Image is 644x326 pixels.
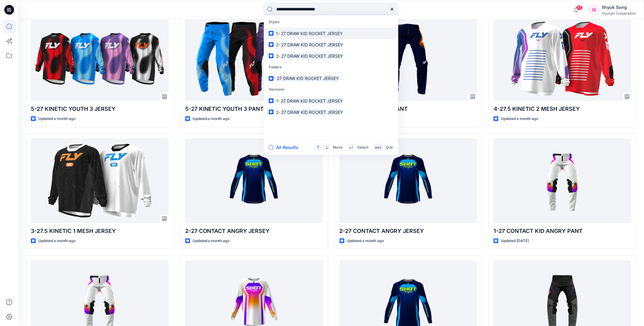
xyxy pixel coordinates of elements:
a: 1-27 DRAW KID ROCKET JERSEY [265,28,397,39]
p: esc [375,144,381,151]
p: Quit [386,144,393,151]
mark: 27 DRAW KID ROCKET JERSEY [280,53,344,60]
span: 1- [276,98,280,103]
a: 27 DRAW KID ROCKET JERSEY [265,73,397,84]
a: 2-27 DRAW KID ROCKET JERSEY [265,50,397,62]
p: Updated a month ago [347,238,384,244]
a: 2-27 DRAW KID ROCKET JERSEY [265,39,397,50]
p: 1-27 DEVO FUTURE PANT [340,105,477,113]
mark: 27 DRAW KID ROCKET JERSEY [280,109,344,116]
div: IS [589,4,600,15]
mark: 27 DRAW KID ROCKET JERSEY [280,41,344,48]
button: All Results [269,144,302,151]
p: 1-27 CONTACT KID ANGRY PANT [494,227,631,235]
a: 2-27 CONTACT ANGRY JERSEY [185,139,323,223]
p: Updated a month ago [501,116,538,122]
p: Move [333,144,343,151]
p: 4-27.5 KINETIC 2 MESH JERSEY [494,105,631,113]
p: Folders [265,62,397,73]
p: 5-27 KINETIC YOUTH 3 PANT [185,105,323,113]
span: 2- [276,42,280,47]
p: 2-27 CONTACT ANGRY JERSEY [185,227,323,235]
div: Hyunjin Corporation [602,11,636,16]
mark: 27 DRAW KID ROCKET JERSEY [280,97,344,104]
a: 5-27 KINETIC YOUTH 3 JERSEY [31,16,169,101]
p: 3-27.5 KINETIC 1 MESH JERSEY [31,227,169,235]
span: 2- [276,53,280,59]
p: Styles [265,16,397,28]
a: 1-27 DEVO FUTURE PANT [340,16,477,101]
a: 5-27 KINETIC YOUTH 3 PANT [185,16,323,101]
p: 5-27 KINETIC YOUTH 3 JERSEY [31,105,169,113]
div: Ilhyuk Song [602,4,636,11]
a: 1-27 CONTACT KID ANGRY PANT [494,139,631,223]
mark: 27 DRAW KID ROCKET JERSEY [276,75,340,82]
p: Updated [DATE] [501,238,529,244]
a: 1-27 DRAW KID ROCKET JERSEY [265,95,397,107]
a: 3-27.5 KINETIC 1 MESH JERSEY [31,139,169,223]
span: 41 [576,5,583,10]
span: 1- [276,31,280,36]
a: 4-27.5 KINETIC 2 MESH JERSEY [494,16,631,101]
span: 2- [276,110,280,115]
p: 2-27 CONTACT ANGRY JERSEY [340,227,477,235]
p: Updated a month ago [38,116,75,122]
p: Updated a month ago [193,238,230,244]
p: Updated a month ago [38,238,75,244]
a: 2-27 DRAW KID ROCKET JERSEY [265,107,397,118]
a: 2-27 CONTACT ANGRY JERSEY [340,139,477,223]
p: Versions [265,84,397,95]
p: Updated a month ago [193,116,230,122]
mark: 27 DRAW KID ROCKET JERSEY [280,30,344,37]
p: Select [357,144,368,151]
